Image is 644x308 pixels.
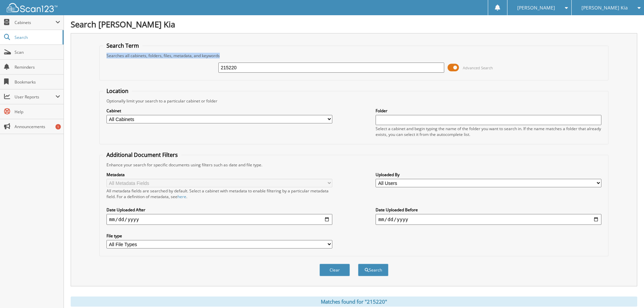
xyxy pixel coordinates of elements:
[106,214,332,225] input: start
[106,207,332,213] label: Date Uploaded After
[610,276,644,308] iframe: Chat Widget
[15,49,60,55] span: Scan
[15,64,60,70] span: Reminders
[15,94,55,100] span: User Reports
[103,162,605,168] div: Enhance your search for specific documents using filters such as date and file type.
[106,172,332,177] label: Metadata
[103,98,605,104] div: Optionally limit your search to a particular cabinet or folder
[581,6,628,10] span: [PERSON_NAME] Kia
[15,109,60,115] span: Help
[177,194,186,199] a: here
[358,264,388,276] button: Search
[55,124,61,129] div: 1
[106,233,332,239] label: File type
[15,79,60,85] span: Bookmarks
[376,126,601,137] div: Select a cabinet and begin typing the name of the folder you want to search in. If the name match...
[376,207,601,213] label: Date Uploaded Before
[106,108,332,114] label: Cabinet
[71,19,637,30] h1: Search [PERSON_NAME] Kia
[103,53,605,58] div: Searches all cabinets, folders, files, metadata, and keywords
[71,297,637,307] div: Matches found for "215220"
[463,65,493,70] span: Advanced Search
[103,151,181,159] legend: Additional Document Filters
[376,214,601,225] input: end
[376,108,601,114] label: Folder
[517,6,555,10] span: [PERSON_NAME]
[103,42,142,49] legend: Search Term
[106,188,332,199] div: All metadata fields are searched by default. Select a cabinet with metadata to enable filtering b...
[15,34,59,40] span: Search
[319,264,350,276] button: Clear
[15,20,55,25] span: Cabinets
[103,87,132,95] legend: Location
[7,3,57,12] img: scan123-logo-white.svg
[15,124,60,129] span: Announcements
[376,172,601,177] label: Uploaded By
